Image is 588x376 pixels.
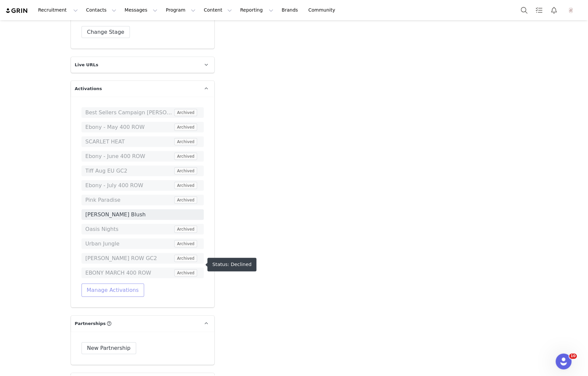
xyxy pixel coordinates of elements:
[556,353,571,369] iframe: Intercom live chat
[162,3,199,18] button: Program
[174,269,197,277] span: Archived
[85,123,173,131] span: Ebony - May 400 ROW
[85,240,173,248] span: Urban Jungle
[565,5,576,16] img: bf0dfcac-79dc-4025-b99b-c404a9313236.png
[75,85,102,92] span: Activations
[278,3,304,18] a: Brands
[34,3,82,18] button: Recruitment
[81,342,136,354] button: New Partnership
[85,138,173,146] span: SCARLET HEAT
[121,3,161,18] button: Messages
[517,3,531,18] button: Search
[547,3,561,18] button: Notifications
[85,225,173,233] span: Oasis Nights
[75,320,106,327] span: Partnerships
[561,5,583,16] button: Profile
[85,182,173,189] span: Ebony - July 400 ROW
[304,3,342,18] a: Community
[174,153,197,160] span: Archived
[85,196,173,204] span: Pink Paradise
[212,262,251,267] div: Status: Declined
[174,167,197,175] span: Archived
[85,109,173,117] span: Best Sellers Campaign [PERSON_NAME]
[532,3,546,18] a: Tasks
[82,3,120,18] button: Contacts
[85,269,173,277] span: EBONY MARCH 400 ROW
[85,152,173,160] span: Ebony - June 400 ROW
[5,5,272,13] body: Rich Text Area. Press ALT-0 for help.
[85,211,200,219] span: [PERSON_NAME] Blush
[85,167,173,175] span: Tiff Aug EU GC2
[200,3,236,18] button: Content
[174,109,197,116] span: Archived
[85,254,173,262] span: [PERSON_NAME] ROW GC2
[174,196,197,204] span: Archived
[174,182,197,189] span: Archived
[75,62,98,68] span: Live URLs
[81,284,144,297] button: Manage Activations
[174,226,197,233] span: Archived
[174,138,197,145] span: Archived
[174,240,197,247] span: Archived
[5,8,28,14] img: grin logo
[569,353,577,359] span: 10
[236,3,277,18] button: Reporting
[174,255,197,262] span: Archived
[174,124,197,131] span: Archived
[81,26,130,38] button: Change Stage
